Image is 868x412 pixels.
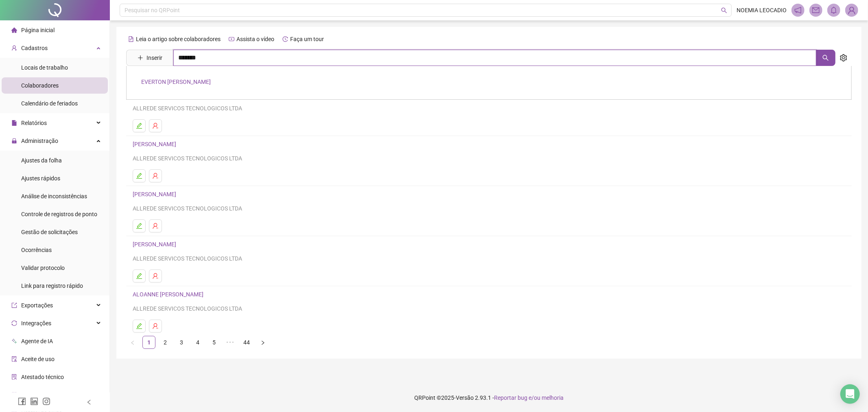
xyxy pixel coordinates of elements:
[11,374,17,380] span: solution
[240,336,253,349] li: 44
[138,55,143,61] span: plus
[11,392,17,398] span: qrcode
[11,45,17,51] span: user-add
[146,53,162,62] span: Inserir
[812,7,820,14] span: mail
[21,283,83,289] span: Link para registro rápido
[131,51,169,64] button: Inserir
[126,336,139,349] button: left
[30,397,38,405] span: linkedin
[830,7,837,14] span: bell
[159,336,172,349] li: 2
[136,223,142,229] span: edit
[737,6,787,15] span: NOEMIA LEOCADIO
[11,27,17,33] span: home
[159,336,171,348] a: 2
[136,36,221,42] span: Leia o artigo sobre colaboradores
[152,323,159,329] span: user-delete
[175,336,188,349] li: 3
[236,36,274,42] span: Assista o vídeo
[11,320,17,326] span: sync
[21,302,53,309] span: Exportações
[21,374,64,380] span: Atestado técnico
[208,336,220,348] a: 5
[136,173,142,179] span: edit
[21,229,78,235] span: Gestão de solicitações
[840,54,847,61] span: setting
[152,273,159,279] span: user-delete
[224,336,237,349] li: 5 próximas páginas
[21,82,59,89] span: Colaboradores
[21,120,47,126] span: Relatórios
[224,336,237,349] span: •••
[840,384,860,404] div: Open Intercom Messenger
[21,265,65,271] span: Validar protocolo
[133,254,845,263] div: ALLREDE SERVICOS TECNOLOGICOS LTDA
[152,123,159,129] span: user-delete
[192,336,204,348] a: 4
[21,193,87,199] span: Análise de inconsistências
[11,356,17,362] span: audit
[21,392,57,398] span: Gerar QRCode
[133,241,179,248] a: [PERSON_NAME]
[136,273,142,279] span: edit
[175,336,188,348] a: 3
[822,55,829,61] span: search
[11,120,17,126] span: file
[229,36,234,42] span: youtube
[143,336,155,348] a: 1
[152,223,159,229] span: user-delete
[133,291,206,298] a: ALOANNE [PERSON_NAME]
[42,397,50,405] span: instagram
[21,320,51,327] span: Integrações
[130,340,135,345] span: left
[152,173,159,179] span: user-delete
[241,336,253,348] a: 44
[494,394,564,401] span: Reportar bug e/ou melhoria
[208,336,221,349] li: 5
[11,302,17,308] span: export
[11,138,17,144] span: lock
[136,323,142,329] span: edit
[133,304,845,313] div: ALLREDE SERVICOS TECNOLOGICOS LTDA
[256,336,269,349] button: right
[21,175,60,182] span: Ajustes rápidos
[260,340,265,345] span: right
[126,336,139,349] li: Página anterior
[21,100,78,107] span: Calendário de feriados
[142,336,155,349] li: 1
[21,45,48,51] span: Cadastros
[133,154,845,163] div: ALLREDE SERVICOS TECNOLOGICOS LTDA
[794,7,802,14] span: notification
[18,397,26,405] span: facebook
[141,79,211,85] a: EVERTON [PERSON_NAME]
[721,7,727,13] span: search
[86,399,92,405] span: left
[136,123,142,129] span: edit
[21,338,53,344] span: Agente de IA
[846,4,858,16] img: 89156
[133,191,179,197] a: [PERSON_NAME]
[133,104,845,113] div: ALLREDE SERVICOS TECNOLOGICOS LTDA
[21,27,55,33] span: Página inicial
[133,141,179,147] a: [PERSON_NAME]
[110,384,868,412] footer: QRPoint © 2025 - 2.93.1 -
[21,138,58,144] span: Administração
[456,394,474,401] span: Versão
[256,336,269,349] li: Próxima página
[21,211,97,217] span: Controle de registros de ponto
[133,204,845,213] div: ALLREDE SERVICOS TECNOLOGICOS LTDA
[282,36,288,42] span: history
[128,36,134,42] span: file-text
[21,247,52,253] span: Ocorrências
[21,64,68,71] span: Locais de trabalho
[21,157,62,164] span: Ajustes da folha
[191,336,204,349] li: 4
[290,36,324,42] span: Faça um tour
[21,356,55,362] span: Aceite de uso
